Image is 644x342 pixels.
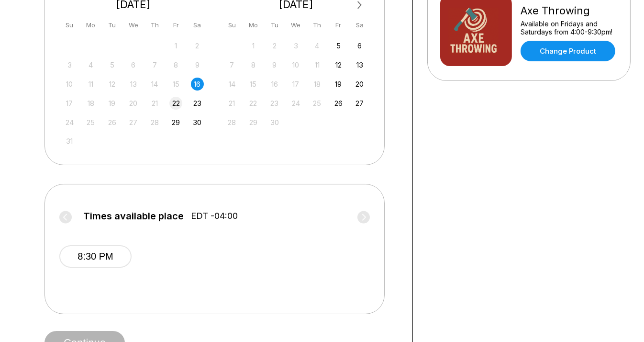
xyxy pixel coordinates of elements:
[127,97,140,110] div: Not available Wednesday, August 20th, 2025
[191,39,204,52] div: Not available Saturday, August 2nd, 2025
[353,39,366,52] div: Choose Saturday, September 6th, 2025
[332,39,345,52] div: Choose Friday, September 5th, 2025
[332,78,345,91] div: Choose Friday, September 19th, 2025
[59,245,132,268] button: 8:30 PM
[225,58,238,71] div: Not available Sunday, September 7th, 2025
[353,97,366,110] div: Choose Saturday, September 27th, 2025
[84,116,97,129] div: Not available Monday, August 25th, 2025
[191,58,204,71] div: Not available Saturday, August 9th, 2025
[225,78,238,91] div: Not available Sunday, September 14th, 2025
[63,97,76,110] div: Not available Sunday, August 17th, 2025
[332,58,345,71] div: Choose Friday, September 12th, 2025
[106,78,119,91] div: Not available Tuesday, August 12th, 2025
[84,58,97,71] div: Not available Monday, August 4th, 2025
[191,211,238,221] span: EDT -04:00
[83,211,184,221] span: Times available place
[191,97,204,110] div: Choose Saturday, August 23rd, 2025
[289,19,302,32] div: We
[84,19,97,32] div: Mo
[148,19,161,32] div: Th
[148,78,161,91] div: Not available Thursday, August 14th, 2025
[332,97,345,110] div: Choose Friday, September 26th, 2025
[247,97,260,110] div: Not available Monday, September 22nd, 2025
[169,58,182,71] div: Not available Friday, August 8th, 2025
[311,78,323,91] div: Not available Thursday, September 18th, 2025
[63,19,76,32] div: Su
[169,116,182,129] div: Choose Friday, August 29th, 2025
[268,39,281,52] div: Not available Tuesday, September 2nd, 2025
[106,116,119,129] div: Not available Tuesday, August 26th, 2025
[127,116,140,129] div: Not available Wednesday, August 27th, 2025
[191,19,204,32] div: Sa
[289,39,302,52] div: Not available Wednesday, September 3rd, 2025
[169,19,182,32] div: Fr
[268,19,281,32] div: Tu
[353,58,366,71] div: Choose Saturday, September 13th, 2025
[225,97,238,110] div: Not available Sunday, September 21st, 2025
[62,38,205,148] div: month 2025-08
[247,19,260,32] div: Mo
[225,19,238,32] div: Su
[311,19,323,32] div: Th
[521,41,615,61] a: Change Product
[148,97,161,110] div: Not available Thursday, August 21st, 2025
[127,58,140,71] div: Not available Wednesday, August 6th, 2025
[169,97,182,110] div: Choose Friday, August 22nd, 2025
[268,58,281,71] div: Not available Tuesday, September 9th, 2025
[311,97,323,110] div: Not available Thursday, September 25th, 2025
[311,58,323,71] div: Not available Thursday, September 11th, 2025
[63,116,76,129] div: Not available Sunday, August 24th, 2025
[84,97,97,110] div: Not available Monday, August 18th, 2025
[191,116,204,129] div: Choose Saturday, August 30th, 2025
[247,116,260,129] div: Not available Monday, September 29th, 2025
[268,97,281,110] div: Not available Tuesday, September 23rd, 2025
[268,116,281,129] div: Not available Tuesday, September 30th, 2025
[63,135,76,148] div: Not available Sunday, August 31st, 2025
[289,58,302,71] div: Not available Wednesday, September 10th, 2025
[106,58,119,71] div: Not available Tuesday, August 5th, 2025
[148,58,161,71] div: Not available Thursday, August 7th, 2025
[106,97,119,110] div: Not available Tuesday, August 19th, 2025
[225,116,238,129] div: Not available Sunday, September 28th, 2025
[289,78,302,91] div: Not available Wednesday, September 17th, 2025
[127,78,140,91] div: Not available Wednesday, August 13th, 2025
[169,39,182,52] div: Not available Friday, August 1st, 2025
[106,19,119,32] div: Tu
[191,78,204,91] div: Choose Saturday, August 16th, 2025
[169,78,182,91] div: Not available Friday, August 15th, 2025
[332,19,345,32] div: Fr
[521,4,618,17] div: Axe Throwing
[63,78,76,91] div: Not available Sunday, August 10th, 2025
[224,38,368,129] div: month 2025-09
[127,19,140,32] div: We
[148,116,161,129] div: Not available Thursday, August 28th, 2025
[63,58,76,71] div: Not available Sunday, August 3rd, 2025
[247,58,260,71] div: Not available Monday, September 8th, 2025
[521,20,618,36] div: Available on Fridays and Saturdays from 4:00-9:30pm!
[289,97,302,110] div: Not available Wednesday, September 24th, 2025
[247,39,260,52] div: Not available Monday, September 1st, 2025
[84,78,97,91] div: Not available Monday, August 11th, 2025
[268,78,281,91] div: Not available Tuesday, September 16th, 2025
[247,78,260,91] div: Not available Monday, September 15th, 2025
[311,39,323,52] div: Not available Thursday, September 4th, 2025
[353,19,366,32] div: Sa
[353,78,366,91] div: Choose Saturday, September 20th, 2025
